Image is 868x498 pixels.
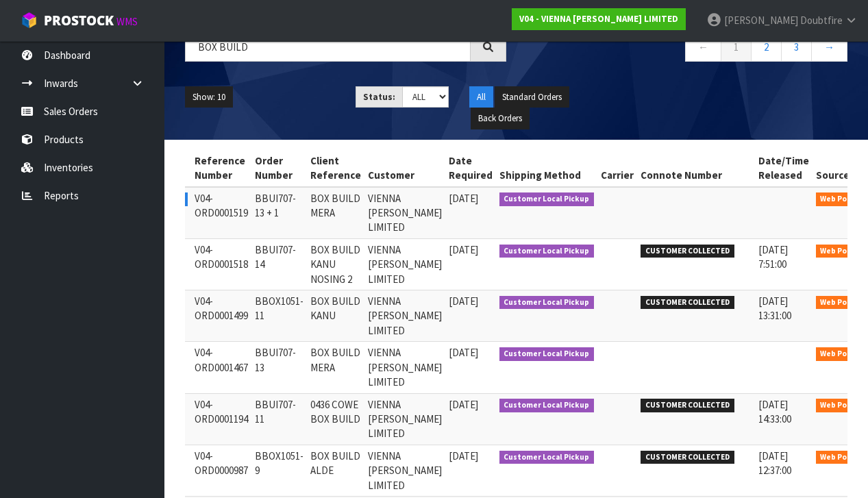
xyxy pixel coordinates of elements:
[758,449,791,477] span: [DATE] 12:37:00
[597,150,637,187] th: Carrier
[758,243,788,271] span: [DATE] 7:51:00
[496,150,598,187] th: Shipping Method
[641,245,734,258] span: CUSTOMER COLLECTED
[185,86,233,108] button: Show: 10
[495,86,569,108] button: Standard Orders
[637,150,755,187] th: Connote Number
[307,445,364,496] td: BOX BUILD ALDE
[364,342,445,393] td: VIENNA [PERSON_NAME] LIMITED
[641,399,734,412] span: CUSTOMER COLLECTED
[499,245,595,258] span: Customer Local Pickup
[449,449,478,462] span: [DATE]
[758,398,791,425] span: [DATE] 14:33:00
[499,192,595,206] span: Customer Local Pickup
[116,15,138,28] small: WMS
[816,451,867,464] span: Web Portal
[191,342,251,393] td: V04-ORD0001467
[251,290,307,342] td: BBOX1051-11
[307,393,364,445] td: 0436 COWE BOX BUILD
[721,32,752,62] a: 1
[800,14,843,27] span: Doubtfire
[811,32,847,62] a: →
[499,399,595,412] span: Customer Local Pickup
[445,150,496,187] th: Date Required
[191,393,251,445] td: V04-ORD0001194
[449,346,478,359] span: [DATE]
[449,398,478,411] span: [DATE]
[816,192,867,206] span: Web Portal
[307,187,364,239] td: BOX BUILD MERA
[519,13,678,25] strong: V04 - VIENNA [PERSON_NAME] LIMITED
[191,445,251,496] td: V04-ORD0000987
[307,342,364,393] td: BOX BUILD MERA
[755,150,813,187] th: Date/Time Released
[21,12,38,29] img: cube-alt.png
[499,451,595,464] span: Customer Local Pickup
[724,14,798,27] span: [PERSON_NAME]
[185,32,471,62] input: Search sales orders
[471,108,530,129] button: Back Orders
[499,347,595,361] span: Customer Local Pickup
[44,12,114,29] span: ProStock
[758,295,791,322] span: [DATE] 13:31:00
[251,238,307,290] td: BBUI707-14
[527,32,848,66] nav: Page navigation
[251,150,307,187] th: Order Number
[191,238,251,290] td: V04-ORD0001518
[449,243,478,256] span: [DATE]
[251,342,307,393] td: BBUI707-13
[469,86,493,108] button: All
[781,32,812,62] a: 3
[364,290,445,342] td: VIENNA [PERSON_NAME] LIMITED
[499,296,595,310] span: Customer Local Pickup
[191,290,251,342] td: V04-ORD0001499
[641,296,734,310] span: CUSTOMER COLLECTED
[364,393,445,445] td: VIENNA [PERSON_NAME] LIMITED
[364,445,445,496] td: VIENNA [PERSON_NAME] LIMITED
[685,32,721,62] a: ←
[449,192,478,205] span: [DATE]
[816,399,867,412] span: Web Portal
[364,150,445,187] th: Customer
[641,451,734,464] span: CUSTOMER COLLECTED
[363,91,395,103] strong: Status:
[364,238,445,290] td: VIENNA [PERSON_NAME] LIMITED
[251,393,307,445] td: BBUI707-11
[191,187,251,239] td: V04-ORD0001519
[364,187,445,239] td: VIENNA [PERSON_NAME] LIMITED
[251,187,307,239] td: BBUI707-13 + 1
[449,295,478,308] span: [DATE]
[307,150,364,187] th: Client Reference
[751,32,782,62] a: 2
[251,445,307,496] td: BBOX1051-9
[191,150,251,187] th: Reference Number
[816,347,867,361] span: Web Portal
[307,290,364,342] td: BOX BUILD KANU
[816,296,867,310] span: Web Portal
[816,245,867,258] span: Web Portal
[307,238,364,290] td: BOX BUILD KANU NOSING 2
